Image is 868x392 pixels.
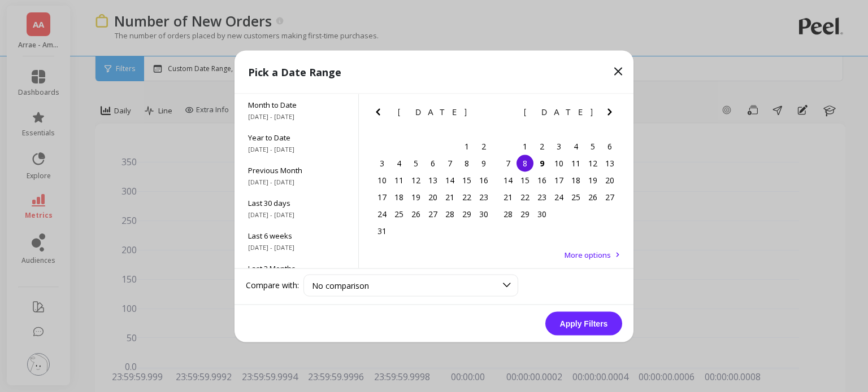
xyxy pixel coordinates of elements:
div: Choose Thursday, August 28th, 2025 [441,205,458,222]
div: month 2025-08 [374,138,492,239]
div: Choose Tuesday, September 2nd, 2025 [533,138,550,155]
div: Choose Sunday, September 14th, 2025 [500,171,517,188]
div: Choose Friday, August 1st, 2025 [458,138,475,155]
div: Choose Tuesday, September 16th, 2025 [533,171,550,188]
div: Choose Friday, September 19th, 2025 [584,171,601,188]
div: Choose Friday, August 22nd, 2025 [458,188,475,205]
span: More options [565,249,611,259]
div: Choose Wednesday, August 13th, 2025 [424,171,441,188]
div: Choose Saturday, August 16th, 2025 [475,171,492,188]
span: [DATE] - [DATE] [248,177,345,186]
div: Choose Saturday, August 30th, 2025 [475,205,492,222]
div: Choose Wednesday, September 24th, 2025 [550,188,567,205]
div: Choose Thursday, August 7th, 2025 [441,155,458,171]
span: [DATE] - [DATE] [248,210,345,219]
button: Previous Month [371,105,389,123]
div: Choose Sunday, September 7th, 2025 [500,155,517,171]
div: Choose Sunday, August 17th, 2025 [374,188,390,205]
div: Choose Sunday, August 24th, 2025 [374,205,390,222]
div: Choose Monday, September 29th, 2025 [517,205,533,222]
div: Choose Monday, August 11th, 2025 [390,171,407,188]
div: Choose Saturday, August 23rd, 2025 [475,188,492,205]
button: Previous Month [497,105,515,123]
div: Choose Wednesday, August 27th, 2025 [424,205,441,222]
div: Choose Saturday, September 13th, 2025 [601,155,618,171]
span: Last 6 weeks [248,230,345,240]
div: Choose Wednesday, August 20th, 2025 [424,188,441,205]
span: [DATE] [398,107,468,116]
div: Choose Sunday, August 10th, 2025 [374,171,390,188]
div: Choose Tuesday, September 30th, 2025 [533,205,550,222]
span: [DATE] - [DATE] [248,112,345,121]
div: month 2025-09 [500,138,618,222]
p: Pick a Date Range [248,64,341,80]
button: Apply Filters [545,311,622,335]
div: Choose Tuesday, September 9th, 2025 [533,155,550,171]
div: Choose Tuesday, August 12th, 2025 [407,171,424,188]
label: Compare with: [246,280,299,291]
div: Choose Monday, August 25th, 2025 [390,205,407,222]
span: No comparison [312,280,369,290]
span: [DATE] - [DATE] [248,243,345,252]
div: Choose Friday, August 15th, 2025 [458,171,475,188]
div: Choose Monday, August 18th, 2025 [390,188,407,205]
div: Choose Saturday, August 9th, 2025 [475,155,492,171]
div: Choose Tuesday, August 5th, 2025 [407,155,424,171]
div: Choose Thursday, September 11th, 2025 [567,155,584,171]
div: Choose Friday, August 8th, 2025 [458,155,475,171]
span: Last 30 days [248,197,345,208]
div: Choose Wednesday, September 17th, 2025 [550,171,567,188]
div: Choose Wednesday, September 3rd, 2025 [550,138,567,155]
span: Month to Date [248,99,345,109]
div: Choose Monday, September 15th, 2025 [517,171,533,188]
span: Previous Month [248,165,345,175]
div: Choose Tuesday, August 26th, 2025 [407,205,424,222]
div: Choose Monday, August 4th, 2025 [390,155,407,171]
div: Choose Wednesday, August 6th, 2025 [424,155,441,171]
div: Choose Saturday, September 27th, 2025 [601,188,618,205]
div: Choose Friday, September 12th, 2025 [584,155,601,171]
span: Year to Date [248,132,345,142]
div: Choose Monday, September 22nd, 2025 [517,188,533,205]
button: Next Month [477,105,495,123]
div: Choose Sunday, September 28th, 2025 [500,205,517,222]
div: Choose Thursday, September 25th, 2025 [567,188,584,205]
div: Choose Thursday, September 4th, 2025 [567,138,584,155]
span: Last 3 Months [248,263,345,273]
div: Choose Tuesday, August 19th, 2025 [407,188,424,205]
div: Choose Sunday, August 31st, 2025 [374,222,390,239]
div: Choose Saturday, August 2nd, 2025 [475,138,492,155]
div: Choose Saturday, September 6th, 2025 [601,138,618,155]
button: Next Month [603,105,621,123]
div: Choose Friday, September 5th, 2025 [584,138,601,155]
div: Choose Sunday, August 3rd, 2025 [374,155,390,171]
div: Choose Thursday, September 18th, 2025 [567,171,584,188]
div: Choose Sunday, September 21st, 2025 [500,188,517,205]
div: Choose Friday, August 29th, 2025 [458,205,475,222]
div: Choose Tuesday, September 23rd, 2025 [533,188,550,205]
span: [DATE] - [DATE] [248,144,345,153]
div: Choose Monday, September 8th, 2025 [517,155,533,171]
div: Choose Monday, September 1st, 2025 [517,138,533,155]
div: Choose Wednesday, September 10th, 2025 [550,155,567,171]
div: Choose Saturday, September 20th, 2025 [601,171,618,188]
div: Choose Thursday, August 14th, 2025 [441,171,458,188]
span: [DATE] [524,107,594,116]
div: Choose Friday, September 26th, 2025 [584,188,601,205]
div: Choose Thursday, August 21st, 2025 [441,188,458,205]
